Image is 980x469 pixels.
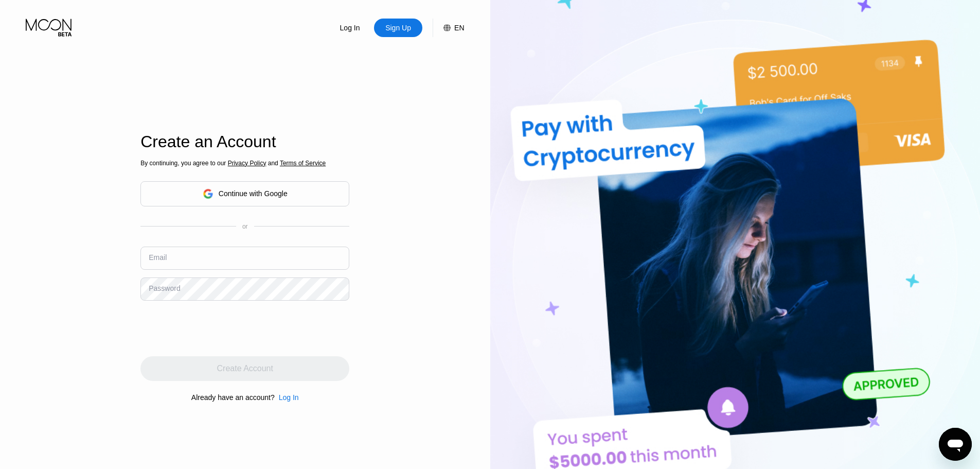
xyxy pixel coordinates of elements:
[374,19,422,37] div: Sign Up
[149,253,167,262] div: Email
[433,19,464,37] div: EN
[228,160,266,167] span: Privacy Policy
[191,393,275,402] div: Already have an account?
[140,308,297,349] iframe: reCAPTCHA
[280,160,326,167] span: Terms of Service
[149,284,180,292] div: Password
[279,393,299,402] div: Log In
[140,132,349,151] div: Create an Account
[339,23,361,33] div: Log In
[266,160,280,167] span: and
[275,393,299,402] div: Log In
[384,23,412,33] div: Sign Up
[326,19,374,37] div: Log In
[140,160,349,167] div: By continuing, you agree to our
[939,428,972,461] iframe: Button to launch messaging window
[140,181,349,206] div: Continue with Google
[219,189,288,198] div: Continue with Google
[454,24,464,32] div: EN
[242,223,248,230] div: or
